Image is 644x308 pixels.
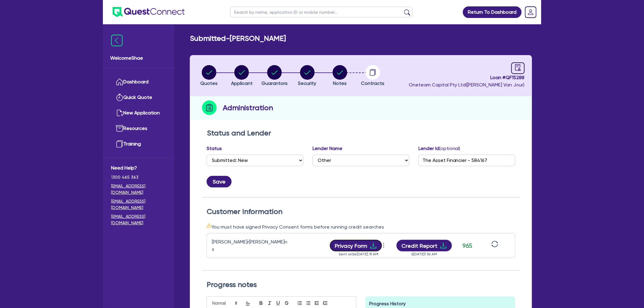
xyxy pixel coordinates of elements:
[111,105,166,121] a: New Application
[515,64,521,71] span: audit
[116,125,123,132] img: resources
[333,80,347,86] span: Notes
[116,109,123,117] img: new-application
[439,145,460,151] span: (optional)
[207,280,515,289] h2: Progress notes
[463,6,522,18] a: Return To Dashboard
[370,242,377,249] span: download
[409,74,525,81] span: Loan # QF15288
[111,121,166,136] a: Resources
[113,7,185,17] img: quest-connect-logo-blue
[111,136,166,152] a: Training
[212,238,288,253] div: [PERSON_NAME]r[PERSON_NAME]ns
[261,80,288,86] span: Guarantors
[231,65,253,87] button: Applicant
[361,65,385,87] button: Contracts
[111,35,123,46] img: icon-menu-close
[111,74,166,90] a: Dashboard
[111,183,166,196] a: [EMAIL_ADDRESS][DOMAIN_NAME]
[116,140,123,148] img: training
[111,198,166,211] a: [EMAIL_ADDRESS][DOMAIN_NAME]
[200,80,218,86] span: Quotes
[313,145,342,152] label: Lender Name
[382,240,387,251] button: Dropdown toggle
[511,62,525,74] a: audit
[202,100,217,115] img: step-icon
[381,241,387,250] span: more
[231,80,253,86] span: Applicant
[111,164,166,172] span: Need Help?
[111,213,166,226] a: [EMAIL_ADDRESS][DOMAIN_NAME]
[418,145,460,152] label: Lender Id
[110,54,167,62] span: Welcome Shae
[298,65,317,87] button: Security
[207,207,515,216] h2: Customer Information
[440,242,447,249] span: download
[116,94,123,101] img: quick-quote
[111,90,166,105] a: Quick Quote
[207,223,212,228] span: warning
[361,80,384,86] span: Contracts
[230,7,413,17] input: Search by name, application ID or mobile number...
[190,34,286,43] h2: Submitted - [PERSON_NAME]
[523,4,539,20] a: Dropdown toggle
[409,82,525,88] span: Oneteam Capital Pty Ltd ( [PERSON_NAME] Van Jour )
[111,174,166,180] span: 1300 465 363
[223,102,273,113] h2: Administration
[207,145,222,152] label: Status
[490,240,500,251] button: sync
[261,65,288,87] button: Guarantors
[200,65,218,87] button: Quotes
[207,223,515,231] div: You must have signed Privacy Consent forms before running credit searches
[298,80,317,86] span: Security
[397,240,452,251] button: Credit Reportdownload
[207,176,232,187] button: Save
[332,65,348,87] button: Notes
[207,129,515,138] h2: Status and Lender
[330,240,382,251] button: Privacy Formdownload
[460,241,475,250] div: 965
[492,241,498,247] span: sync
